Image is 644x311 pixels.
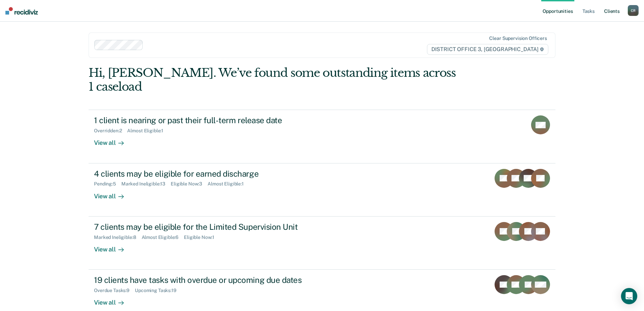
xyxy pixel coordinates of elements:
[427,44,548,55] span: DISTRICT OFFICE 3, [GEOGRAPHIC_DATA]
[127,128,169,134] div: Almost Eligible : 1
[208,181,249,187] div: Almost Eligible : 1
[628,5,639,16] div: C R
[5,7,38,15] img: Recidiviz
[94,169,331,179] div: 4 clients may be eligible for earned discharge
[94,240,132,253] div: View all
[94,181,121,187] div: Pending : 5
[89,217,555,270] a: 7 clients may be eligible for the Limited Supervision UnitMarked Ineligible:8Almost Eligible:6Eli...
[142,235,184,240] div: Almost Eligible : 6
[628,5,639,16] button: CR
[94,293,132,307] div: View all
[121,181,171,187] div: Marked Ineligible : 13
[489,36,547,41] div: Clear supervision officers
[94,275,331,285] div: 19 clients have tasks with overdue or upcoming due dates
[94,115,331,125] div: 1 client is nearing or past their full-term release date
[135,288,182,293] div: Upcoming Tasks : 19
[94,134,132,147] div: View all
[94,288,135,293] div: Overdue Tasks : 9
[94,235,141,240] div: Marked Ineligible : 8
[89,110,555,163] a: 1 client is nearing or past their full-term release dateOverridden:2Almost Eligible:1View all
[89,66,462,94] div: Hi, [PERSON_NAME]. We’ve found some outstanding items across 1 caseload
[171,181,208,187] div: Eligible Now : 3
[94,128,127,134] div: Overridden : 2
[89,163,555,217] a: 4 clients may be eligible for earned dischargePending:5Marked Ineligible:13Eligible Now:3Almost E...
[94,222,331,232] div: 7 clients may be eligible for the Limited Supervision Unit
[94,187,132,200] div: View all
[184,235,220,240] div: Eligible Now : 1
[621,288,637,304] div: Open Intercom Messenger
